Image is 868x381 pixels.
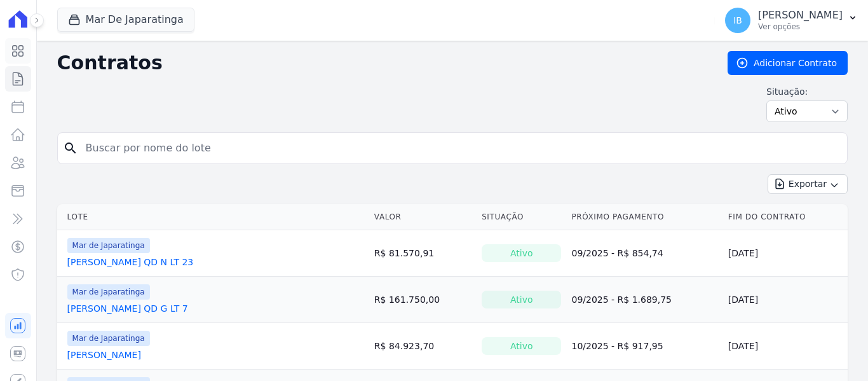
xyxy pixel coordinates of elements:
span: Mar de Japaratinga [67,331,150,346]
td: R$ 84.923,70 [369,323,477,370]
th: Valor [369,204,477,230]
td: [DATE] [723,230,848,277]
a: 10/2025 - R$ 917,95 [571,341,663,351]
button: Exportar [768,174,848,194]
td: R$ 161.750,00 [369,277,477,323]
i: search [63,141,78,156]
span: Mar de Japaratinga [67,284,150,300]
div: Ativo [482,337,561,355]
td: R$ 81.570,91 [369,230,477,277]
span: Mar de Japaratinga [67,238,150,253]
div: Ativo [482,291,561,308]
a: [PERSON_NAME] [67,349,141,361]
td: [DATE] [723,277,848,323]
button: Mar De Japaratinga [57,8,194,32]
p: [PERSON_NAME] [758,9,843,22]
a: 09/2025 - R$ 854,74 [571,248,663,258]
button: IB [PERSON_NAME] Ver opções [715,3,868,38]
td: [DATE] [723,323,848,370]
span: IB [733,16,742,25]
label: Situação: [766,85,848,98]
th: Próximo Pagamento [566,204,722,230]
a: Adicionar Contrato [728,51,848,75]
a: [PERSON_NAME] QD N LT 23 [67,256,194,268]
th: Lote [57,204,369,230]
input: Buscar por nome do lote [78,135,842,161]
th: Situação [477,204,566,230]
p: Ver opções [758,22,843,32]
h2: Contratos [57,52,707,74]
a: 09/2025 - R$ 1.689,75 [571,294,672,305]
a: [PERSON_NAME] QD G LT 7 [67,302,188,315]
div: Ativo [482,244,561,262]
th: Fim do Contrato [723,204,848,230]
